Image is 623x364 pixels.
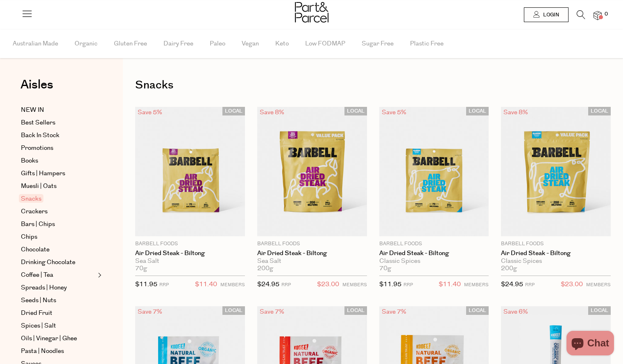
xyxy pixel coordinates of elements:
[21,283,67,293] span: Spreads | Honey
[21,194,95,204] a: Snacks
[135,76,611,95] h1: Snacks
[603,11,610,18] span: 0
[195,279,217,290] span: $11.40
[75,29,97,58] span: Organic
[21,321,95,331] a: Spices | Salt
[317,279,339,290] span: $23.00
[21,270,95,280] a: Coffee | Tea
[564,331,616,357] inbox-online-store-chat: Shopify online store chat
[588,107,611,115] span: LOCAL
[379,107,409,118] div: Save 5%
[21,270,53,280] span: Coffee | Tea
[21,131,95,140] a: Back In Stock
[379,258,489,265] div: Classic Spices
[21,346,95,356] a: Pasta | Noodles
[439,279,461,290] span: $11.40
[379,280,401,289] span: $11.95
[135,265,147,272] span: 70g
[586,282,611,288] small: MEMBERS
[21,219,55,229] span: Bars | Chips
[135,250,245,257] a: Air Dried Steak - Biltong
[501,306,530,317] div: Save 6%
[501,250,611,257] a: Air Dried Steak - Biltong
[21,245,50,255] span: Chocolate
[464,282,489,288] small: MEMBERS
[524,7,569,22] a: Login
[21,245,95,255] a: Chocolate
[21,258,75,267] span: Drinking Chocolate
[21,131,59,140] span: Back In Stock
[21,219,95,229] a: Bars | Chips
[21,346,64,356] span: Pasta | Noodles
[96,270,102,280] button: Expand/Collapse Coffee | Tea
[466,306,489,315] span: LOCAL
[21,156,38,166] span: Books
[21,232,37,242] span: Chips
[362,29,394,58] span: Sugar Free
[135,240,245,248] p: Barbell Foods
[501,265,517,272] span: 200g
[21,169,95,179] a: Gifts | Hampers
[135,306,165,317] div: Save 7%
[403,282,413,288] small: RRP
[21,181,95,191] a: Muesli | Oats
[135,107,245,236] img: Air Dried Steak - Biltong
[541,11,559,18] span: Login
[257,107,287,118] div: Save 8%
[344,107,367,115] span: LOCAL
[257,250,367,257] a: Air Dried Steak - Biltong
[257,240,367,248] p: Barbell Foods
[21,181,57,191] span: Muesli | Oats
[379,250,489,257] a: Air Dried Steak - Biltong
[21,143,53,153] span: Promotions
[525,282,535,288] small: RRP
[20,76,53,94] span: Aisles
[501,107,611,236] img: Air Dried Steak - Biltong
[379,240,489,248] p: Barbell Foods
[295,2,328,23] img: Part&Parcel
[501,107,530,118] div: Save 8%
[21,296,95,305] a: Seeds | Nuts
[379,306,409,317] div: Save 7%
[379,107,489,236] img: Air Dried Steak - Biltong
[257,280,279,289] span: $24.95
[501,280,523,289] span: $24.95
[21,118,55,128] span: Best Sellers
[242,29,259,58] span: Vegan
[588,306,611,315] span: LOCAL
[344,306,367,315] span: LOCAL
[561,279,583,290] span: $23.00
[21,308,95,318] a: Dried Fruit
[21,308,52,318] span: Dried Fruit
[342,282,367,288] small: MEMBERS
[594,11,602,20] a: 0
[275,29,289,58] span: Keto
[305,29,345,58] span: Low FODMAP
[21,105,95,115] a: NEW IN
[222,306,245,315] span: LOCAL
[257,107,367,236] img: Air Dried Steak - Biltong
[501,240,611,248] p: Barbell Foods
[114,29,147,58] span: Gluten Free
[21,334,95,344] a: Oils | Vinegar | Ghee
[163,29,193,58] span: Dairy Free
[159,282,169,288] small: RRP
[20,79,53,99] a: Aisles
[220,282,245,288] small: MEMBERS
[135,280,157,289] span: $11.95
[21,169,65,179] span: Gifts | Hampers
[466,107,489,115] span: LOCAL
[13,29,58,58] span: Australian Made
[21,296,56,305] span: Seeds | Nuts
[21,207,95,217] a: Crackers
[410,29,444,58] span: Plastic Free
[501,258,611,265] div: Classic Spices
[135,258,245,265] div: Sea Salt
[222,107,245,115] span: LOCAL
[379,265,391,272] span: 70g
[257,306,287,317] div: Save 7%
[21,207,48,217] span: Crackers
[21,283,95,293] a: Spreads | Honey
[21,321,56,331] span: Spices | Salt
[281,282,291,288] small: RRP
